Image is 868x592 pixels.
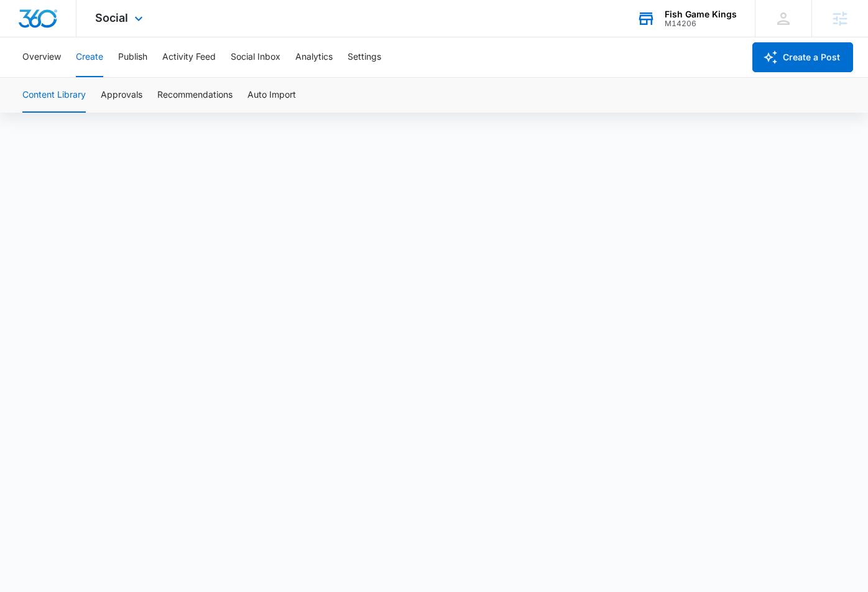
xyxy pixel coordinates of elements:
button: Publish [118,37,147,77]
button: Analytics [295,37,333,77]
div: account id [665,19,737,28]
button: Recommendations [157,78,233,113]
button: Create a Post [752,42,853,72]
button: Overview [22,37,61,77]
button: Activity Feed [162,37,216,77]
button: Create [76,37,103,77]
button: Content Library [22,78,86,113]
button: Auto Import [247,78,296,113]
div: account name [665,9,737,19]
button: Settings [348,37,381,77]
button: Social Inbox [231,37,280,77]
button: Approvals [101,78,142,113]
span: Social [95,11,128,24]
